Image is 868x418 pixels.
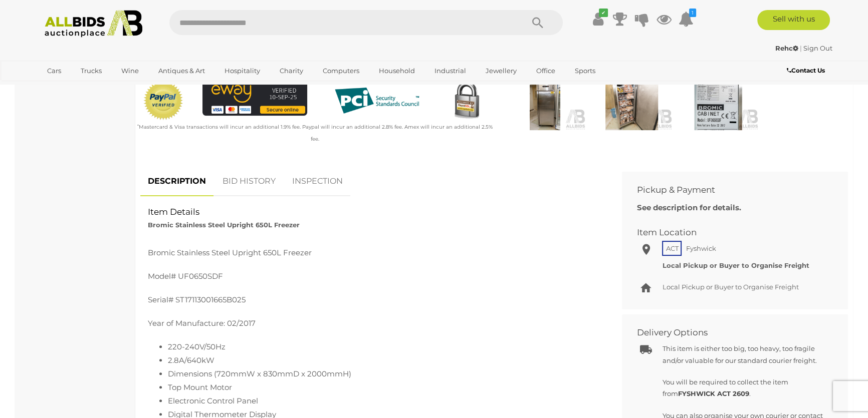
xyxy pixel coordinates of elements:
img: Bromic Stainless Steel Upright 650L Freezer [591,78,673,130]
h2: Pickup & Payment [637,185,818,195]
b: See description for details. [637,203,741,212]
a: ✔ [590,10,605,28]
p: Year of Manufacture: 02/2017 [148,316,599,330]
a: Household [372,63,421,79]
a: Industrial [428,63,473,79]
a: Sign Out [803,44,832,52]
a: Trucks [74,63,108,79]
p: You will be required to collect the item from . [662,376,825,400]
p: Serial# ST17113001665B025 [148,293,599,306]
a: INSPECTION [285,167,350,196]
a: Sell with us [757,10,830,30]
a: DESCRIPTION [140,167,213,196]
a: Charity [273,63,310,79]
i: ✔ [599,9,608,17]
p: Model# UF0650SDF [148,269,599,283]
a: Rehc [775,44,800,52]
strong: Local Pickup or Buyer to Organise Freight [662,261,809,269]
a: Computers [316,63,366,79]
img: Secured by Rapid SSL [447,81,487,121]
img: Official PayPal Seal [143,81,184,121]
p: This item is either too big, too heavy, too fragile and/or valuable for our standard courier frei... [662,343,825,366]
strong: Bromic Stainless Steel Upright 650L Freezer [148,221,300,229]
small: Mastercard & Visa transactions will incur an additional 1.9% fee. Paypal will incur an additional... [137,124,493,142]
img: Allbids.com.au [39,10,148,38]
b: Contact Us [787,67,825,74]
i: 1 [689,9,696,17]
a: Wine [115,63,145,79]
a: Office [530,63,562,79]
img: eWAY Payment Gateway [202,81,307,116]
li: Dimensions (720mmW x 830mmD x 2000mmH) [168,367,599,380]
span: Fyshwick [683,242,718,255]
a: [GEOGRAPHIC_DATA] [41,79,125,96]
img: Bromic Stainless Steel Upright 650L Freezer [678,78,759,130]
a: Cars [41,63,68,79]
li: 220-240V/50Hz [168,340,599,353]
li: 2.8A/640kW [168,353,599,367]
a: Hospitality [218,63,267,79]
a: 1 [679,10,694,28]
b: FYSHWICK ACT 2609 [678,389,749,397]
strong: Rehc [775,44,798,52]
h2: Item Location [637,228,818,237]
span: | [800,44,802,52]
button: Search [513,10,563,35]
a: Jewellery [479,63,523,79]
a: Sports [568,63,602,79]
img: PCI DSS compliant [327,81,427,121]
h2: Item Details [148,207,599,217]
h2: Delivery Options [637,328,818,337]
span: Local Pickup or Buyer to Organise Freight [662,283,798,291]
a: Contact Us [787,65,827,76]
li: Electronic Control Panel [168,394,599,407]
span: ACT [662,241,682,256]
img: Bromic Stainless Steel Upright 650L Freezer [504,78,586,130]
a: BID HISTORY [215,167,283,196]
a: Antiques & Art [152,63,211,79]
li: Top Mount Motor [168,380,599,394]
